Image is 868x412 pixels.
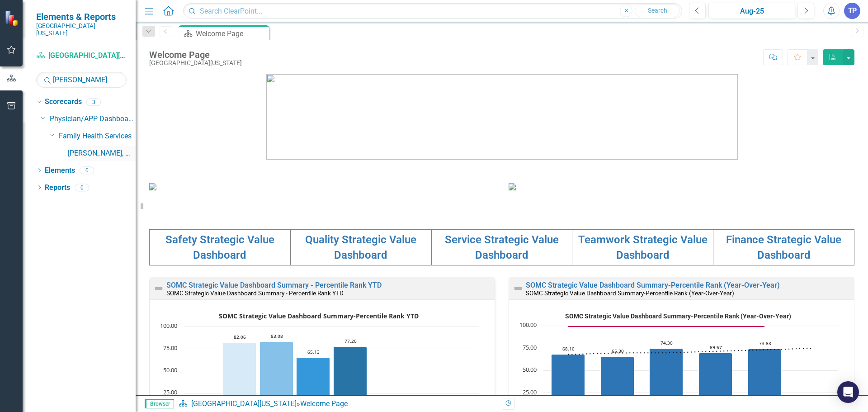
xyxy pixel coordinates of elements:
text: 77.20 [344,338,357,344]
text: 25.00 [523,388,537,396]
text: 74.30 [660,340,673,346]
a: SOMC Strategic Value Dashboard Summary - Percentile Rank YTD [166,281,382,289]
text: 100.00 [519,321,537,329]
img: Not Defined [153,283,164,294]
img: ClearPoint Strategy [5,10,20,26]
a: Quality Strategic Value Dashboard [305,233,416,261]
a: Reports [45,183,70,193]
text: 25.00 [163,388,177,396]
input: Search Below... [36,72,127,88]
span: Search [648,7,667,14]
div: 3 [86,98,101,106]
a: [GEOGRAPHIC_DATA][US_STATE] [191,399,297,408]
a: Service Strategic Value Dashboard [445,233,559,261]
text: 50.00 [523,365,537,374]
text: SOMC Strategic Value Dashboard Summary-Percentile Rank YTD [219,312,419,320]
a: [GEOGRAPHIC_DATA][US_STATE] [36,51,127,61]
text: 65.13 [307,349,320,355]
text: 83.08 [271,333,283,339]
img: download%20somc%20mission%20vision.png [149,183,156,190]
a: Finance Strategic Value Dashboard [726,233,841,261]
small: SOMC Strategic Value Dashboard Summary-Percentile Rank (Year-Over-Year) [526,289,734,297]
button: TP [844,3,860,19]
div: 0 [80,166,94,174]
div: [GEOGRAPHIC_DATA][US_STATE] [149,60,242,66]
div: Welcome Page [196,28,267,39]
a: Scorecards [45,97,82,107]
img: download%20somc%20strategic%20values%20v2.png [509,183,516,190]
a: Teamwork Strategic Value Dashboard [578,233,708,261]
div: Welcome Page [300,399,348,408]
img: download%20somc%20logo%20v2.png [266,74,738,160]
a: [PERSON_NAME], MD [68,148,136,159]
div: Aug-25 [712,6,792,17]
input: Search ClearPoint... [183,3,682,19]
text: 65.30 [612,348,624,354]
a: Safety Strategic Value Dashboard [165,233,274,261]
a: SOMC Strategic Value Dashboard Summary-Percentile Rank (Year-Over-Year) [526,281,780,289]
text: 69.67 [710,344,722,350]
div: » [179,399,495,409]
img: Not Defined [513,283,524,294]
a: Physician/APP Dashboards [50,114,136,124]
div: Welcome Page [149,50,242,60]
text: 73.83 [759,340,771,346]
div: Open Intercom Messenger [837,381,859,403]
span: Browser [145,399,174,408]
button: Search [635,5,680,17]
a: Family Health Services [59,131,136,142]
a: Elements [45,166,75,176]
span: Elements & Reports [36,11,127,22]
button: Aug-25 [708,3,795,19]
text: 75.00 [163,344,177,352]
small: SOMC Strategic Value Dashboard Summary - Percentile Rank YTD [166,289,344,297]
text: SOMC Strategic Value Dashboard Summary-Percentile Rank (Year-Over-Year) [565,313,791,320]
div: 0 [75,184,89,191]
text: 100.00 [160,322,177,330]
text: 75.00 [523,343,537,351]
g: Goal, series 2 of 3. Line with 6 data points. [566,325,767,328]
text: 50.00 [163,366,177,374]
text: 68.10 [562,346,575,352]
small: [GEOGRAPHIC_DATA][US_STATE] [36,22,127,37]
text: 82.06 [234,334,246,340]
